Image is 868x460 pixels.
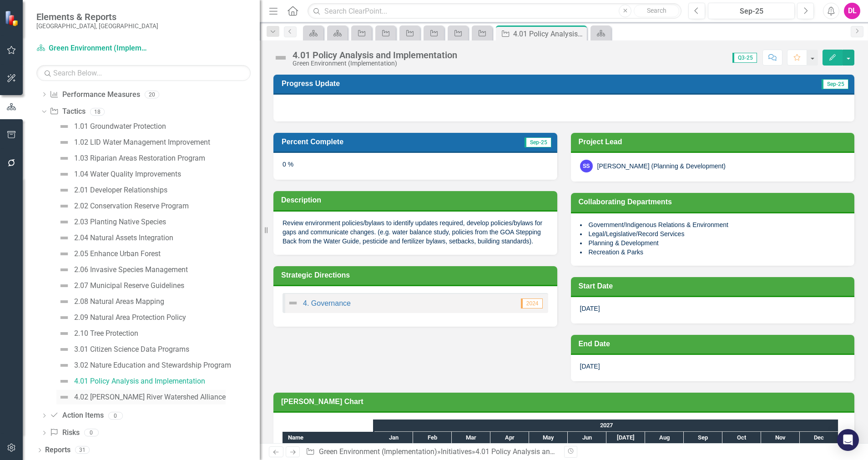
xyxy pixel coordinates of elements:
[59,217,70,227] img: Not Defined
[647,7,666,14] span: Search
[59,392,70,403] img: Not Defined
[74,138,210,147] div: 1.02 LID Water Management Improvement
[59,153,70,164] img: Not Defined
[684,432,722,444] div: Sep
[288,298,298,308] img: Not Defined
[634,5,679,17] button: Search
[711,6,792,17] div: Sep-25
[50,106,85,117] a: Tactics
[722,432,761,444] div: Oct
[36,22,158,30] small: [GEOGRAPHIC_DATA], [GEOGRAPHIC_DATA]
[56,326,138,341] a: 2.10 Tree Protection
[606,432,645,444] div: Jul
[708,3,795,19] button: Sep-25
[59,201,70,212] img: Not Defined
[59,264,70,275] img: Not Defined
[822,79,848,89] span: Sep-25
[74,234,173,242] div: 2.04 Natural Assets Integration
[319,447,437,456] a: Green Environment (Implementation)
[74,186,167,194] div: 2.01 Developer Relationships
[74,266,188,274] div: 2.06 Invasive Species Management
[308,3,681,19] input: Search ClearPoint...
[56,263,188,277] a: 2.06 Invasive Species Management
[273,51,288,65] img: Not Defined
[56,247,161,261] a: 2.05 Enhance Urban Forest
[56,358,231,373] a: 3.02 Nature Education and Stewardship Program
[529,432,568,444] div: May
[597,162,726,171] div: [PERSON_NAME] (Planning & Development)
[293,60,457,67] div: Green Environment (Implementation)
[306,447,557,457] div: » »
[59,312,70,323] img: Not Defined
[413,432,452,444] div: Feb
[59,280,70,291] img: Not Defined
[59,233,70,243] img: Not Defined
[589,230,685,238] span: Legal/Legislative/Record Services
[589,221,728,228] span: Government/Indigenous Relations & Environment
[56,342,189,357] a: 3.01 Citizen Science Data Programs
[56,119,166,134] a: 1.01 Groundwater Protection
[50,410,103,421] a: Action Items
[56,374,205,389] a: 4.01 Policy Analysis and Implementation
[36,11,158,22] span: Elements & Reports
[5,10,21,26] img: ClearPoint Strategy
[59,137,70,148] img: Not Defined
[56,310,186,325] a: 2.09 Natural Area Protection Policy
[281,196,553,204] h3: Description
[74,313,186,322] div: 2.09 Natural Area Protection Policy
[283,218,548,246] p: Review environment policies/bylaws to identify updates required, develop policies/bylaws for gaps...
[281,271,553,279] h3: Strategic Directions
[580,363,600,370] span: [DATE]
[580,160,593,172] div: SS
[513,28,585,40] div: 4.01 Policy Analysis and Implementation
[56,151,205,166] a: 1.03 Riparian Areas Restoration Program
[50,90,140,100] a: Performance Measures
[59,121,70,132] img: Not Defined
[56,167,181,182] a: 1.04 Water Quality Improvements
[56,199,189,213] a: 2.02 Conservation Reserve Program
[56,231,173,245] a: 2.04 Natural Assets Integration
[59,296,70,307] img: Not Defined
[283,432,373,443] div: Name
[74,218,166,226] div: 2.03 Planting Native Species
[837,429,859,451] div: Open Intercom Messenger
[74,377,205,385] div: 4.01 Policy Analysis and Implementation
[74,361,231,369] div: 3.02 Nature Education and Stewardship Program
[36,65,251,81] input: Search Below...
[59,376,70,387] img: Not Defined
[282,137,468,146] h3: Percent Complete
[579,339,850,348] h3: End Date
[74,154,205,162] div: 1.03 Riparian Areas Restoration Program
[579,197,850,206] h3: Collaborating Departments
[521,298,543,308] span: 2024
[59,248,70,259] img: Not Defined
[74,170,181,178] div: 1.04 Water Quality Improvements
[50,428,79,438] a: Risks
[293,50,457,60] div: 4.01 Policy Analysis and Implementation
[74,393,226,401] div: 4.02 [PERSON_NAME] River Watershed Alliance
[56,215,166,229] a: 2.03 Planting Native Species
[568,432,606,444] div: Jun
[36,43,150,54] a: Green Environment (Implementation)
[74,202,189,210] div: 2.02 Conservation Reserve Program
[374,432,413,444] div: Jan
[56,183,167,197] a: 2.01 Developer Relationships
[56,278,184,293] a: 2.07 Municipal Reserve Guidelines
[800,432,838,444] div: Dec
[145,91,159,98] div: 20
[74,329,138,338] div: 2.10 Tree Protection
[452,432,490,444] div: Mar
[56,294,164,309] a: 2.08 Natural Areas Mapping
[74,345,189,354] div: 3.01 Citizen Science Data Programs
[475,447,606,456] div: 4.01 Policy Analysis and Implementation
[579,282,850,290] h3: Start Date
[59,169,70,180] img: Not Defined
[589,239,659,247] span: Planning & Development
[108,412,123,420] div: 0
[844,3,860,19] button: DL
[75,446,90,454] div: 31
[579,137,850,146] h3: Project Lead
[90,108,105,116] div: 18
[59,344,70,355] img: Not Defined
